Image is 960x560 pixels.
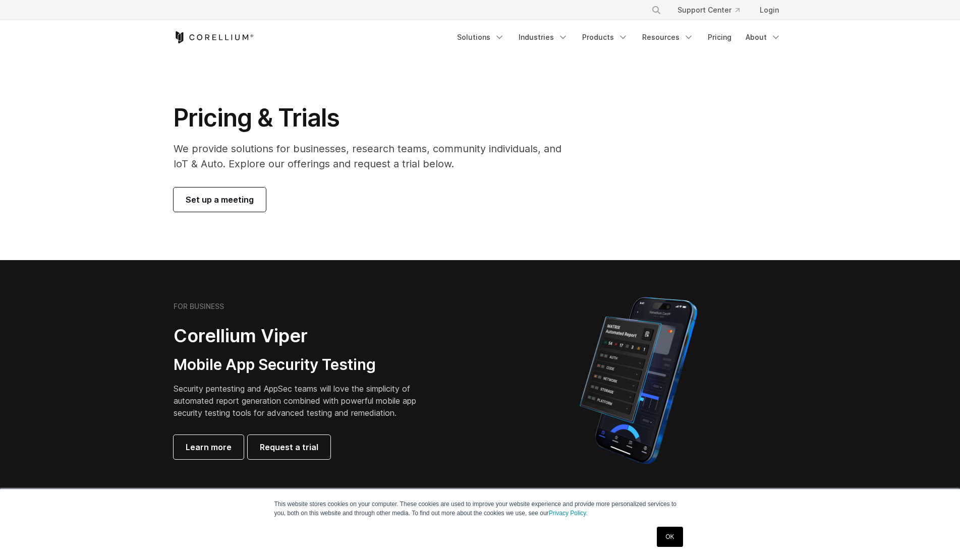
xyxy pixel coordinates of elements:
div: Navigation Menu [639,1,787,19]
a: Support Center [669,1,748,19]
a: Learn more [174,435,244,459]
a: Industries [513,28,574,46]
h2: Corellium Viper [174,325,432,347]
a: Resources [636,28,700,46]
p: Security pentesting and AppSec teams will love the simplicity of automated report generation comb... [174,383,432,419]
span: Set up a meeting [186,194,254,206]
h1: Pricing & Trials [174,103,576,133]
img: Corellium MATRIX automated report on iPhone showing app vulnerability test results across securit... [562,292,714,469]
p: We provide solutions for businesses, research teams, community individuals, and IoT & Auto. Explo... [174,141,576,171]
a: Pricing [702,28,738,46]
button: Search [647,1,665,19]
span: Learn more [186,441,232,453]
h6: FOR BUSINESS [174,302,224,311]
div: Navigation Menu [451,28,787,46]
a: Request a trial [248,435,330,459]
a: Login [752,1,787,19]
a: About [740,28,787,46]
h3: Mobile App Security Testing [174,355,432,375]
a: Solutions [451,28,511,46]
a: Corellium Home [174,31,254,43]
p: This website stores cookies on your computer. These cookies are used to improve your website expe... [274,500,686,518]
a: Privacy Policy. [549,510,588,517]
a: Set up a meeting [174,188,266,212]
a: OK [657,527,683,547]
a: Products [576,28,634,46]
span: Request a trial [260,441,318,453]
